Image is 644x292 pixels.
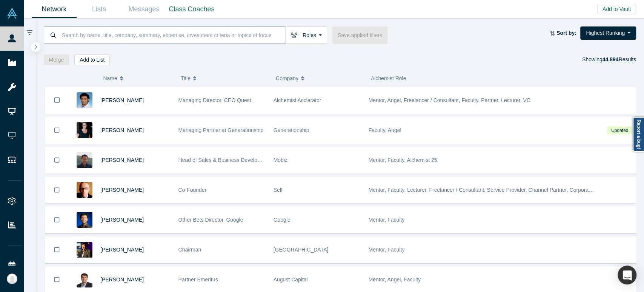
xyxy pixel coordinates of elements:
input: Search by name, title, company, summary, expertise, investment criteria or topics of focus [61,26,286,44]
a: Network [32,0,77,18]
span: [GEOGRAPHIC_DATA] [274,247,329,253]
span: Mentor, Faculty [369,247,405,253]
a: [PERSON_NAME] [100,127,144,133]
span: Name [103,70,117,86]
div: Showing [582,54,636,65]
span: Mentor, Angel, Freelancer / Consultant, Faculty, Partner, Lecturer, VC [369,97,530,103]
img: Michael Chang's Profile Image [77,152,92,168]
button: Merge [44,54,69,65]
span: Faculty, Angel [369,127,401,133]
button: Roles [286,26,327,44]
strong: Sort by: [556,30,576,36]
button: Name [103,70,173,86]
span: Alchemist Acclerator [274,97,321,103]
button: Bookmark [45,147,69,173]
a: [PERSON_NAME] [100,187,144,193]
span: Head of Sales & Business Development (interim) [178,157,293,163]
button: Bookmark [45,237,69,263]
span: Managing Director, CEO Quest [178,97,251,103]
button: Add to Vault [597,4,636,14]
img: Vivek Mehra's Profile Image [77,272,92,287]
img: Robert Winder's Profile Image [77,182,92,198]
a: [PERSON_NAME] [100,276,144,283]
img: Alchemist Vault Logo [7,8,17,19]
button: Highest Ranking [580,26,636,40]
a: Class Coaches [166,0,217,18]
span: Updated [607,126,632,134]
span: Other Bets Director, Google [178,217,243,223]
button: Title [181,70,268,86]
a: [PERSON_NAME] [100,157,144,163]
img: Steven Kan's Profile Image [77,212,92,228]
span: Mentor, Faculty, Alchemist 25 [369,157,437,163]
button: Bookmark [45,177,69,203]
span: Mentor, Angel, Faculty [369,276,421,283]
a: Messages [121,0,166,18]
span: Company [276,70,298,86]
span: Co-Founder [178,187,207,193]
a: [PERSON_NAME] [100,247,144,253]
strong: 44,894 [602,56,618,62]
button: Bookmark [45,207,69,233]
img: Rea Medina's Account [7,273,17,284]
span: Alchemist Role [371,75,406,81]
a: [PERSON_NAME] [100,217,144,223]
span: Managing Partner at Generationship [178,127,264,133]
span: Title [181,70,191,86]
button: Bookmark [45,117,69,143]
span: Results [602,56,636,62]
span: Self [274,187,283,193]
img: Timothy Chou's Profile Image [77,242,92,258]
span: Mentor, Faculty [369,217,405,223]
span: Google [274,217,290,223]
button: Bookmark [45,87,69,113]
span: Partner Emeritus [178,276,218,283]
a: [PERSON_NAME] [100,97,144,103]
span: Mobiz [274,157,287,163]
button: Save applied filters [332,26,387,44]
span: Chairman [178,247,201,253]
span: Generationship [274,127,309,133]
a: Report a bug! [633,117,644,152]
button: Add to List [74,54,110,65]
span: August Capital [274,276,308,283]
span: Mentor, Faculty, Lecturer, Freelancer / Consultant, Service Provider, Channel Partner, Corporate ... [369,187,616,193]
img: Rachel Chalmers's Profile Image [77,122,92,138]
button: Company [276,70,363,86]
img: Gnani Palanikumar's Profile Image [77,92,92,108]
a: Lists [77,0,121,18]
